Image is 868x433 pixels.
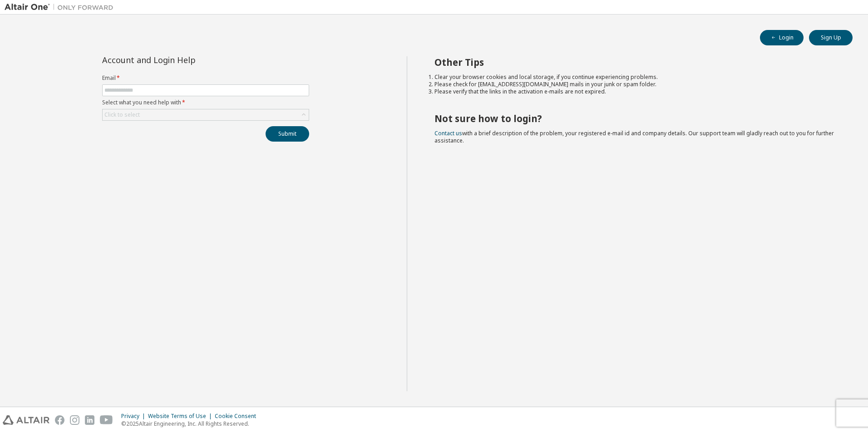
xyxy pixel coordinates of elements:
div: Click to select [103,109,309,120]
img: facebook.svg [55,415,64,425]
button: Login [760,30,804,45]
button: Sign Up [809,30,853,45]
h2: Other Tips [434,56,837,68]
div: Cookie Consent [215,413,261,420]
a: Contact us [434,129,462,137]
li: Please check for [EMAIL_ADDRESS][DOMAIN_NAME] mails in your junk or spam folder. [434,81,837,88]
div: Account and Login Help [102,56,268,64]
img: linkedin.svg [85,415,94,425]
h2: Not sure how to login? [434,113,837,124]
div: Privacy [121,413,148,420]
li: Clear your browser cookies and local storage, if you continue experiencing problems. [434,74,837,81]
button: Submit [266,126,309,142]
img: altair_logo.svg [3,415,49,425]
div: Click to select [104,111,140,118]
img: Altair One [5,3,118,12]
label: Select what you need help with [102,99,309,106]
img: instagram.svg [70,415,79,425]
div: Website Terms of Use [148,413,215,420]
li: Please verify that the links in the activation e-mails are not expired. [434,88,837,95]
label: Email [102,74,309,82]
img: youtube.svg [100,415,113,425]
p: © 2025 Altair Engineering, Inc. All Rights Reserved. [121,420,261,428]
span: with a brief description of the problem, your registered e-mail id and company details. Our suppo... [434,129,834,144]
